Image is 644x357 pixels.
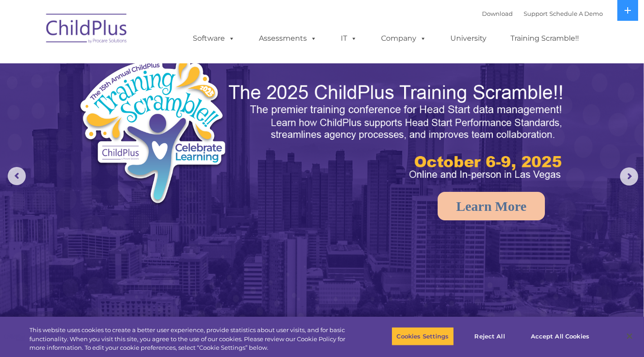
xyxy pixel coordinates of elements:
a: Support [524,10,548,17]
button: Close [620,326,639,346]
a: Training Scramble!! [501,29,588,48]
span: Last name [126,60,153,67]
button: Cookies Settings [391,327,453,346]
a: Software [184,29,244,48]
a: Schedule A Demo [549,10,603,17]
span: Phone number [126,97,164,104]
a: Company [372,29,435,48]
a: Learn More [438,192,545,220]
a: Assessments [250,29,326,48]
button: Accept All Cookies [526,327,594,346]
div: This website uses cookies to create a better user experience, provide statistics about user visit... [29,326,354,352]
button: Reject All [462,327,518,346]
img: ChildPlus by Procare Solutions [42,7,132,52]
font: | [482,10,603,17]
a: IT [332,29,366,48]
a: University [441,29,496,48]
a: Download [482,10,513,17]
